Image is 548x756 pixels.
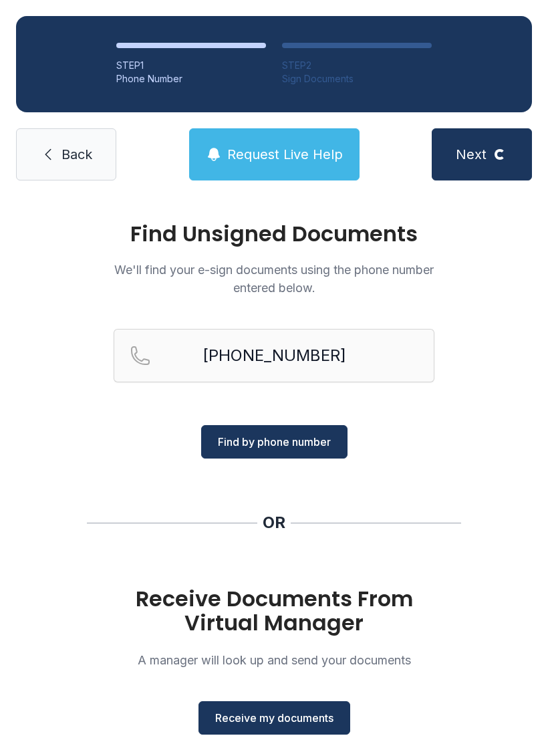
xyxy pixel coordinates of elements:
[456,145,487,164] span: Next
[61,145,92,164] span: Back
[114,223,434,245] h1: Find Unsigned Documents
[114,587,434,635] h1: Receive Documents From Virtual Manager
[282,59,432,72] div: STEP 2
[263,512,285,533] div: OR
[218,434,331,450] span: Find by phone number
[227,145,343,164] span: Request Live Help
[114,651,434,669] p: A manager will look up and send your documents
[116,72,266,86] div: Phone Number
[114,261,434,297] p: We'll find your e-sign documents using the phone number entered below.
[215,710,333,726] span: Receive my documents
[116,59,266,72] div: STEP 1
[282,72,432,86] div: Sign Documents
[114,329,434,382] input: Reservation phone number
